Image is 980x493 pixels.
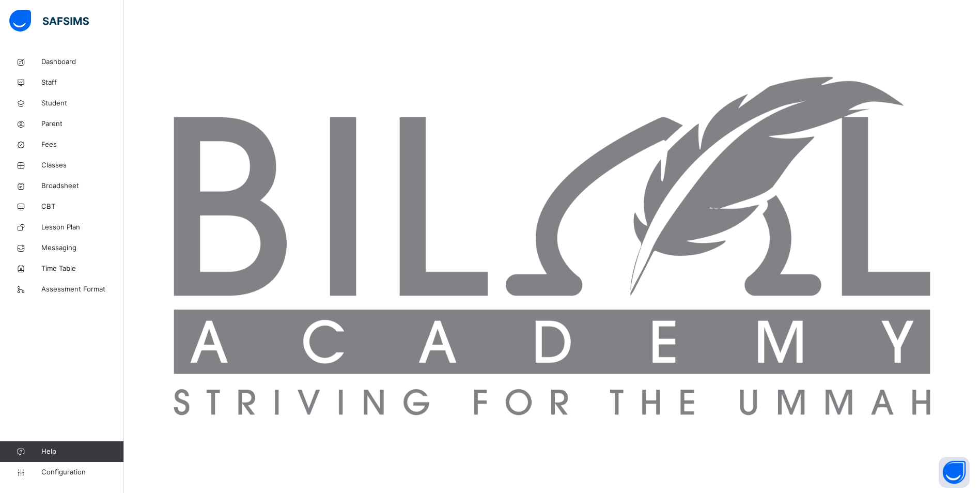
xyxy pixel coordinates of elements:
[41,98,124,109] span: Student
[41,57,124,67] span: Dashboard
[41,119,124,129] span: Parent
[41,222,124,233] span: Lesson Plan
[41,467,123,477] span: Configuration
[41,140,124,150] span: Fees
[41,284,124,295] span: Assessment Format
[41,446,123,457] span: Help
[41,181,124,191] span: Broadsheet
[41,78,124,88] span: Staff
[939,457,970,488] button: Open asap
[9,10,89,32] img: safsims
[41,264,124,274] span: Time Table
[41,202,124,212] span: CBT
[41,243,124,253] span: Messaging
[41,160,124,171] span: Classes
